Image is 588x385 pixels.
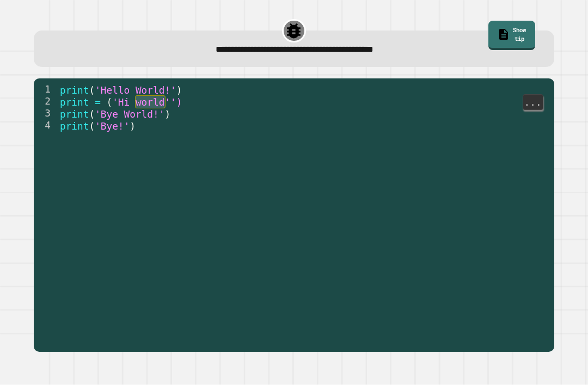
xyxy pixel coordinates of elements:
[89,85,95,96] span: (
[95,85,177,96] span: 'Hello World!'
[89,109,95,120] span: (
[95,97,101,108] span: =
[165,109,171,120] span: )
[34,120,58,132] div: 4
[488,21,535,50] a: Show tip
[34,108,58,120] div: 3
[34,84,58,96] div: 1
[60,121,89,132] span: print
[523,96,543,109] span: ...
[34,96,58,108] div: 2
[107,97,113,108] span: (
[60,97,89,108] span: print
[130,121,136,132] span: )
[113,97,182,108] span: 'Hi world'')
[95,121,130,132] span: 'Bye!'
[60,109,89,120] span: print
[176,85,182,96] span: )
[60,85,89,96] span: print
[89,121,95,132] span: (
[95,109,165,120] span: 'Bye World!'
